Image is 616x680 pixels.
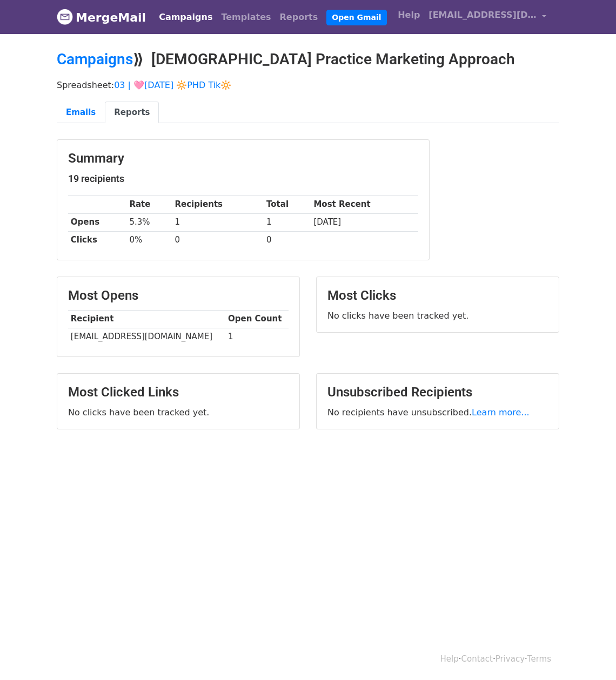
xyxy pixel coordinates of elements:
[68,385,289,400] h3: Most Clicked Links
[114,80,231,90] a: 03 | 🩷[DATE] 🔆PHD Tik🔆
[424,4,551,30] a: [EMAIL_ADDRESS][DOMAIN_NAME]
[57,79,559,91] p: Spreadsheet:
[326,10,386,25] a: Open Gmail
[472,407,530,418] a: Learn more...
[327,407,548,418] p: No recipients have unsubscribed.
[57,50,133,68] a: Campaigns
[172,213,264,231] td: 1
[57,6,146,29] a: MergeMail
[428,9,537,22] span: [EMAIL_ADDRESS][DOMAIN_NAME]
[57,102,105,124] a: Emails
[440,654,459,664] a: Help
[264,231,311,249] td: 0
[57,50,559,69] h2: ⟫ [DEMOGRAPHIC_DATA] Practice Marketing Approach
[68,173,418,185] h5: 19 recipients
[172,231,264,249] td: 0
[264,196,311,213] th: Total
[327,385,548,400] h3: Unsubscribed Recipients
[225,328,289,346] td: 1
[327,288,548,304] h3: Most Clicks
[496,654,525,664] a: Privacy
[311,196,418,213] th: Most Recent
[68,231,127,249] th: Clicks
[57,9,73,25] img: MergeMail logo
[264,213,311,231] td: 1
[527,654,551,664] a: Terms
[155,6,217,28] a: Campaigns
[127,231,172,249] td: 0%
[311,213,418,231] td: [DATE]
[68,310,225,328] th: Recipient
[68,407,289,418] p: No clicks have been tracked yet.
[225,310,289,328] th: Open Count
[68,213,127,231] th: Opens
[172,196,264,213] th: Recipients
[461,654,493,664] a: Contact
[68,151,418,166] h3: Summary
[327,310,548,321] p: No clicks have been tracked yet.
[217,6,275,28] a: Templates
[393,4,424,26] a: Help
[68,288,289,304] h3: Most Opens
[105,102,159,124] a: Reports
[276,6,323,28] a: Reports
[127,213,172,231] td: 5.3%
[562,628,616,680] iframe: Chat Widget
[127,196,172,213] th: Rate
[68,328,225,346] td: [EMAIL_ADDRESS][DOMAIN_NAME]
